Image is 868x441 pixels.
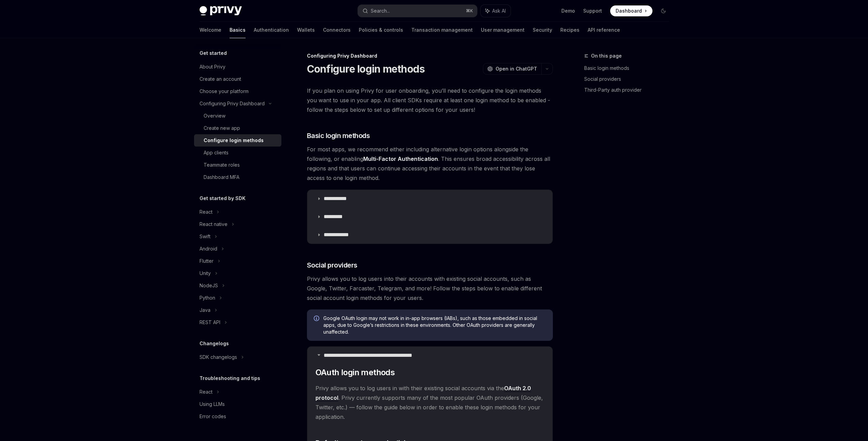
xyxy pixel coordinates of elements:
[200,294,215,302] div: Python
[194,147,281,159] a: App clients
[588,22,620,38] a: API reference
[194,85,281,97] a: Choose your platform
[371,7,390,15] div: Search...
[194,134,281,147] a: Configure login methods
[584,63,674,74] a: Basic login methods
[200,49,227,57] h5: Get started
[359,22,403,38] a: Policies & controls
[200,87,249,95] div: Choose your platform
[204,124,240,132] div: Create new app
[230,22,246,38] a: Basics
[200,63,225,71] div: About Privy
[194,159,281,171] a: Teammate roles
[297,22,315,38] a: Wallets
[200,412,226,421] div: Error codes
[314,316,321,322] svg: Info
[584,85,674,95] a: Third-Party auth provider
[307,52,553,59] div: Configuring Privy Dashboard
[204,149,229,157] div: App clients
[204,161,240,169] div: Teammate roles
[200,400,225,408] div: Using LLMs
[610,5,652,16] a: Dashboard
[200,374,260,382] h5: Troubleshooting and tips
[616,7,642,14] span: Dashboard
[204,136,264,145] div: Configure login methods
[481,5,511,17] button: Ask AI
[307,260,357,270] span: Social providers
[496,65,537,72] span: Open in ChatGPT
[363,155,438,163] a: Multi-Factor Authentication
[481,22,525,38] a: User management
[200,220,227,228] div: React native
[200,194,246,202] h5: Get started by SDK
[200,306,210,314] div: Java
[358,5,477,17] button: Search...⌘K
[200,282,218,290] div: NodeJS
[307,274,553,303] span: Privy allows you to log users into their accounts with existing social accounts, such as Google, ...
[658,5,669,16] button: Toggle dark mode
[411,22,473,38] a: Transaction management
[315,367,395,378] span: OAuth login methods
[307,145,553,183] span: For most apps, we recommend either including alternative login options alongside the following, o...
[200,257,214,265] div: Flutter
[200,6,242,16] img: dark logo
[200,208,212,216] div: React
[200,100,265,108] div: Configuring Privy Dashboard
[323,22,351,38] a: Connectors
[483,63,541,75] button: Open in ChatGPT
[254,22,289,38] a: Authentication
[561,7,575,14] a: Demo
[194,398,281,410] a: Using LLMs
[194,61,281,73] a: About Privy
[200,245,217,253] div: Android
[533,22,552,38] a: Security
[591,52,622,60] span: On this page
[307,86,553,115] span: If you plan on using Privy for user onboarding, you’ll need to configure the login methods you wa...
[200,318,220,326] div: REST API
[200,353,237,361] div: SDK changelogs
[466,8,473,14] span: ⌘ K
[200,269,211,277] div: Unity
[204,112,225,120] div: Overview
[307,63,425,75] h1: Configure login methods
[194,73,281,85] a: Create an account
[200,232,210,241] div: Swift
[194,171,281,183] a: Dashboard MFA
[200,75,241,83] div: Create an account
[323,315,546,335] span: Google OAuth login may not work in in-app browsers (IABs), such as those embedded in social apps,...
[492,7,506,14] span: Ask AI
[584,74,674,85] a: Social providers
[200,22,221,38] a: Welcome
[200,339,229,348] h5: Changelogs
[194,110,281,122] a: Overview
[315,383,544,422] span: Privy allows you to log users in with their existing social accounts via the . Privy currently su...
[200,388,212,396] div: React
[204,173,239,181] div: Dashboard MFA
[307,131,370,140] span: Basic login methods
[194,410,281,423] a: Error codes
[583,7,602,14] a: Support
[560,22,579,38] a: Recipes
[194,122,281,134] a: Create new app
